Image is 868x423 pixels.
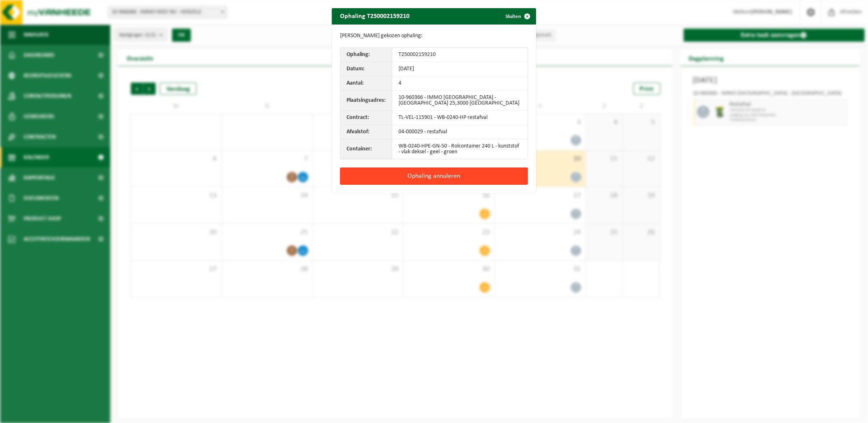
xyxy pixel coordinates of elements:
[340,91,392,111] th: Plaatsingsadres:
[392,76,528,91] td: 4
[332,8,418,24] h2: Ophaling T250002159210
[340,48,392,62] th: Ophaling:
[499,8,535,25] button: Sluiten
[392,62,528,76] td: [DATE]
[340,139,392,159] th: Container:
[340,33,528,39] p: [PERSON_NAME] gekozen ophaling:
[340,168,528,185] button: Ophaling annuleren
[340,76,392,91] th: Aantal:
[392,48,528,62] td: T250002159210
[392,139,528,159] td: WB-0240-HPE-GN-50 - Rolcontainer 240 L - kunststof - vlak deksel - geel - groen
[340,125,392,139] th: Afvalstof:
[340,62,392,76] th: Datum:
[392,91,528,111] td: 10-960366 - IMMO [GEOGRAPHIC_DATA] - [GEOGRAPHIC_DATA] 25,3000 [GEOGRAPHIC_DATA]
[340,111,392,125] th: Contract:
[392,111,528,125] td: TL-VEL-115901 - WB-0240-HP restafval
[392,125,528,139] td: 04-000029 - restafval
